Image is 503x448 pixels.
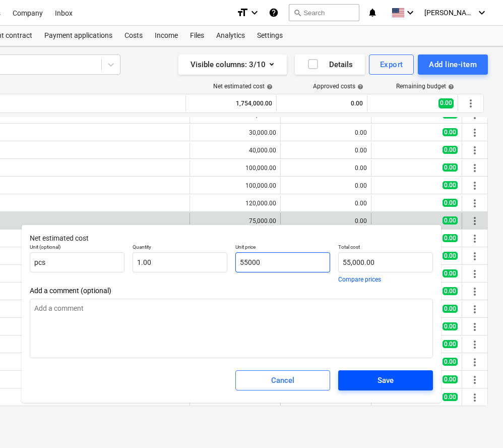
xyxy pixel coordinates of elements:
[281,95,363,111] div: 0.00
[380,58,403,71] div: Export
[443,216,458,225] span: 0.00
[249,147,276,154] div: 40,000.00
[213,83,273,90] div: Net estimated cost
[453,400,503,448] iframe: Chat Widget
[469,286,481,298] span: More actions
[245,200,276,207] div: 120,000.00
[285,129,367,136] div: 0.00
[469,268,481,280] span: More actions
[443,287,458,295] span: 0.00
[118,26,149,46] a: Costs
[235,370,330,390] button: Cancel
[251,26,289,46] a: Settings
[469,250,481,262] span: More actions
[469,303,481,315] span: More actions
[30,244,124,252] p: Unit (optional)
[396,83,454,90] div: Remaining budget
[469,391,481,404] span: More actions
[465,97,477,109] span: More actions
[469,197,481,209] span: More actions
[469,127,481,139] span: More actions
[443,199,458,207] span: 0.00
[265,84,273,90] span: help
[191,58,275,71] div: Visible columns : 3/10
[443,358,458,366] span: 0.00
[476,7,488,19] i: keyboard_arrow_down
[429,58,477,71] div: Add line-item
[269,7,279,19] i: Knowledge base
[235,244,330,252] p: Unit price
[469,339,481,351] span: More actions
[248,7,261,19] i: keyboard_arrow_down
[443,375,458,383] span: 0.00
[443,340,458,348] span: 0.00
[285,147,367,154] div: 0.00
[249,129,276,136] div: 30,000.00
[178,54,287,75] button: Visible columns:3/10
[289,4,359,21] button: Search
[295,54,365,75] button: Details
[418,54,488,75] button: Add line-item
[236,7,248,19] i: format_size
[446,84,454,90] span: help
[443,146,458,154] span: 0.00
[184,26,210,46] a: Files
[443,163,458,172] span: 0.00
[469,215,481,227] span: More actions
[367,7,378,19] i: notifications
[378,374,394,387] div: Save
[338,276,381,283] button: Compare prices
[438,98,454,108] span: 0.00
[338,244,433,252] p: Total cost
[443,305,458,313] span: 0.00
[133,244,227,252] p: Quantity
[338,370,433,390] button: Save
[443,128,458,136] span: 0.00
[38,26,118,46] a: Payment applications
[30,233,433,244] p: Net estimated cost
[190,95,272,111] div: 1,754,000.00
[443,234,458,242] span: 0.00
[469,162,481,174] span: More actions
[285,200,367,207] div: 0.00
[369,54,414,75] button: Export
[30,287,433,295] span: Add a comment (optional)
[443,393,458,401] span: 0.00
[210,26,251,46] a: Analytics
[424,9,475,17] span: [PERSON_NAME]
[285,217,367,225] div: 0.00
[285,182,367,189] div: 0.00
[469,233,481,245] span: More actions
[469,180,481,192] span: More actions
[307,58,353,71] div: Details
[443,181,458,189] span: 0.00
[293,9,301,17] span: search
[194,217,276,225] div: 75,000.00
[313,83,363,90] div: Approved costs
[404,7,416,19] i: keyboard_arrow_down
[443,252,458,260] span: 0.00
[355,84,363,90] span: help
[271,374,294,387] div: Cancel
[469,356,481,368] span: More actions
[443,269,458,277] span: 0.00
[245,182,276,189] div: 100,000.00
[443,322,458,330] span: 0.00
[149,26,184,46] a: Income
[469,374,481,386] span: More actions
[285,164,367,172] div: 0.00
[245,164,276,172] div: 100,000.00
[469,144,481,156] span: More actions
[469,321,481,333] span: More actions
